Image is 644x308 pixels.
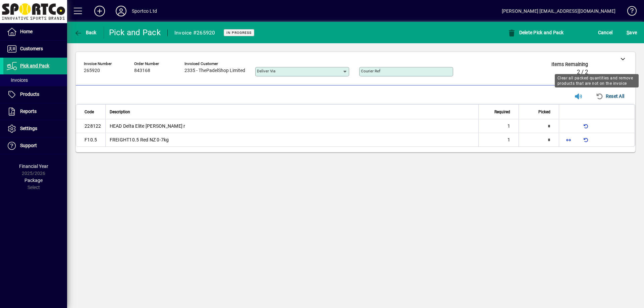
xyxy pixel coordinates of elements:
div: Clear all packed quantities and remove products that are not on the invoice [555,74,639,87]
button: Save [625,26,639,39]
span: In Progress [226,30,252,35]
button: Add [89,5,110,17]
td: HEAD Delta Elite [PERSON_NAME] r [105,119,479,133]
button: Cancel [596,26,614,39]
span: Delete Pick and Pack [507,30,564,35]
span: Customers [20,46,43,51]
span: Reports [20,109,37,114]
button: Delete Pick and Pack [506,26,566,39]
a: Customers [3,41,67,57]
a: Support [3,137,67,154]
span: Financial Year [19,164,48,169]
button: Reset All [593,90,627,102]
span: ave [627,27,637,38]
app-page-header-button: Back [67,26,104,39]
span: S [627,30,629,35]
td: 1 [478,119,519,133]
div: Invoice #265920 [174,27,215,38]
td: 228122 [76,119,105,133]
div: Pick and Pack [109,27,161,38]
span: Settings [20,126,37,131]
span: Pick and Pack [20,63,49,68]
mat-label: Deliver via [257,69,275,73]
a: Reports [3,103,67,120]
mat-label: Courier Ref [361,69,380,73]
span: Back [74,30,97,35]
div: [PERSON_NAME] [EMAIL_ADDRESS][DOMAIN_NAME] [502,6,615,16]
span: 2335 - ThePadelShop Limited [184,68,245,73]
button: Back [72,26,98,39]
span: 265920 [84,68,100,73]
span: Code [85,108,94,116]
td: 1 [478,133,519,146]
span: Products [20,91,39,97]
span: Required [494,108,510,116]
a: Home [3,23,67,40]
span: Picked [538,108,550,116]
a: Knowledge Base [622,1,636,23]
span: Invoices [7,77,28,83]
a: Settings [3,120,67,137]
span: Description [110,108,130,116]
a: Products [3,86,67,103]
td: FREIGHT10.5 Red NZ 0-7kg [105,133,479,146]
span: Cancel [598,27,613,38]
span: 2 / 2 [577,69,588,75]
span: Reset All [596,91,624,102]
span: Package [24,178,43,183]
div: Sportco Ltd [132,6,157,16]
span: Home [20,29,33,34]
span: Support [20,143,37,148]
button: Profile [110,5,132,17]
span: 843168 [134,68,150,73]
td: F10.5 [76,133,105,146]
a: Invoices [3,74,67,86]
